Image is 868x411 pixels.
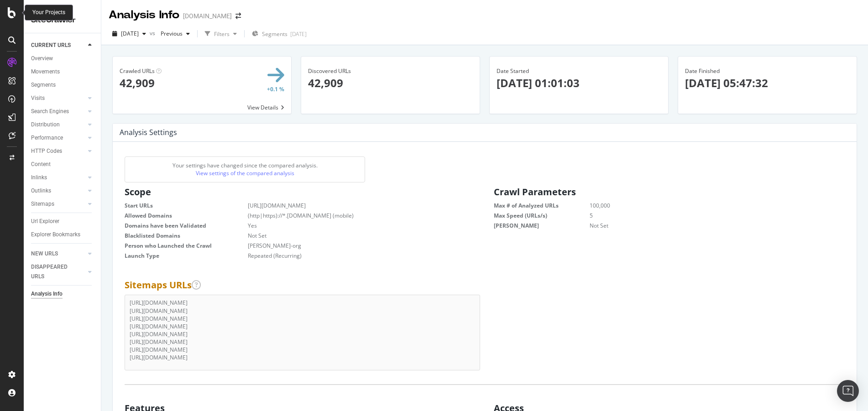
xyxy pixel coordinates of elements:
dd: [PERSON_NAME]-org [225,242,476,250]
dd: 5 [567,212,845,219]
a: Overview [31,54,94,63]
div: Analysis Info [31,289,63,299]
div: Overview [31,54,53,63]
h2: Sitemaps URLs [125,280,480,290]
a: Inlinks [31,173,85,182]
a: NEW URLS [31,249,85,259]
div: Search Engines [31,107,69,116]
dd: (http|https)://*.[DOMAIN_NAME] (mobile) [225,212,476,219]
div: Inlinks [31,173,47,182]
a: Outlinks [31,186,85,196]
p: 42,909 [308,75,473,91]
li: [URL][DOMAIN_NAME] [130,354,475,361]
div: Outlinks [31,186,51,196]
li: [URL][DOMAIN_NAME] [130,299,475,307]
dt: Max # of Analyzed URLs [494,202,590,209]
dt: Launch Type [125,252,248,260]
a: Search Engines [31,107,85,116]
button: Filters [201,26,241,41]
dt: Domains have been Validated [125,222,248,229]
button: Segments[DATE] [248,26,310,41]
dt: Start URLs [125,202,248,209]
button: Previous [157,26,193,41]
div: Filters [214,30,230,38]
span: vs [150,29,157,37]
div: arrow-right-arrow-left [235,13,241,19]
div: Visits [31,94,45,103]
dd: [URL][DOMAIN_NAME] [225,202,476,209]
span: Previous [157,30,183,37]
a: Content [31,160,94,169]
div: Segments [31,80,56,90]
a: HTTP Codes [31,146,85,156]
div: [DATE] [290,30,307,38]
div: Url Explorer [31,217,59,226]
span: Date Started [497,67,529,75]
li: [URL][DOMAIN_NAME] [130,346,475,354]
p: [DATE] 01:01:03 [497,75,661,91]
a: CURRENT URLS [31,41,85,50]
a: Movements [31,67,94,77]
div: Open Intercom Messenger [837,380,859,402]
div: Your Projects [32,9,65,16]
div: Explorer Bookmarks [31,230,80,239]
a: Performance [31,133,85,143]
div: Movements [31,67,60,77]
a: Distribution [31,120,85,130]
a: Analysis Info [31,289,94,299]
dd: Not Set [225,232,476,239]
span: Date Finished [685,67,720,75]
div: Performance [31,133,63,143]
a: View settings of the compared analysis [196,169,294,177]
dd: Not Set [567,222,845,229]
div: NEW URLS [31,249,58,259]
a: Visits [31,94,85,103]
li: [URL][DOMAIN_NAME] [130,307,475,315]
dt: [PERSON_NAME] [494,222,590,229]
p: [DATE] 05:47:32 [685,75,850,91]
a: DISAPPEARED URLS [31,262,85,281]
dt: Allowed Domains [125,212,248,219]
dt: Blacklisted Domains [125,232,248,239]
dd: Yes [225,222,476,229]
div: CURRENT URLS [31,41,71,50]
div: DISAPPEARED URLS [31,262,77,281]
a: Sitemaps [31,199,85,209]
a: Url Explorer [31,217,94,226]
div: Sitemaps [31,199,54,209]
dt: Person who Launched the Crawl [125,242,248,250]
span: 2025 Oct. 13th [121,30,139,37]
div: Your settings have changed since the compared analysis. [125,156,365,182]
dt: Max Speed (URLs/s) [494,212,590,219]
li: [URL][DOMAIN_NAME] [130,338,475,346]
div: Content [31,160,51,169]
h2: Crawl Parameters [494,187,849,197]
div: [DOMAIN_NAME] [183,11,232,21]
li: [URL][DOMAIN_NAME] [130,330,475,338]
h2: Scope [125,187,480,197]
a: Segments [31,80,94,90]
dd: Repeated (Recurring) [225,252,476,260]
button: [DATE] [109,26,150,41]
dd: 100,000 [567,202,845,209]
li: [URL][DOMAIN_NAME] [130,323,475,330]
span: Segments [262,30,288,38]
li: [URL][DOMAIN_NAME] [130,315,475,323]
a: Explorer Bookmarks [31,230,94,239]
div: HTTP Codes [31,146,62,156]
h4: Analysis Settings [120,126,177,139]
span: Discovered URLs [308,67,351,75]
div: Distribution [31,120,60,130]
div: Analysis Info [109,7,179,23]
